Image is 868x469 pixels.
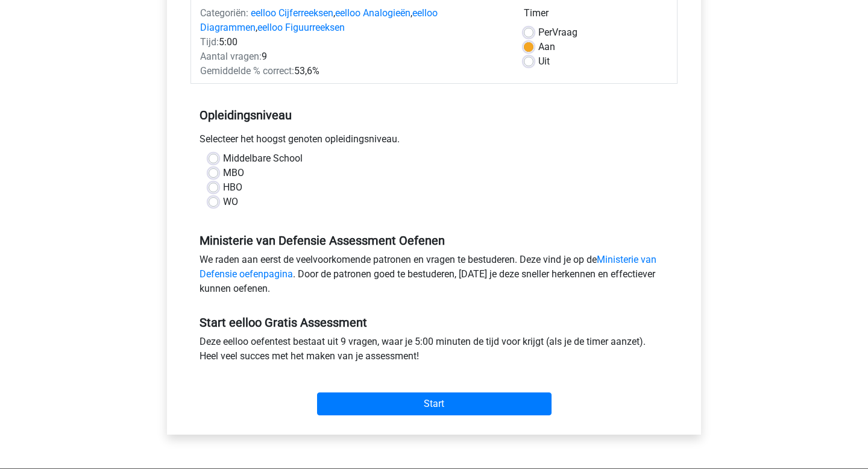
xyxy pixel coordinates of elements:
div: We raden aan eerst de veelvoorkomende patronen en vragen te bestuderen. Deze vind je op de . Door... [190,253,678,301]
h5: Ministerie van Defensie Assessment Oefenen [200,233,668,248]
label: Uit [538,54,550,69]
h5: Start eelloo Gratis Assessment [200,315,668,330]
div: 53,6% [191,64,515,78]
div: Deze eelloo oefentest bestaat uit 9 vragen, waar je 5:00 minuten de tijd voor krijgt (als je de t... [190,335,678,368]
label: Vraag [538,25,577,40]
label: MBO [223,166,244,180]
span: Categoriën: [200,7,248,19]
h5: Opleidingsniveau [200,103,668,127]
span: Aantal vragen: [200,51,262,62]
label: Middelbare School [223,151,303,166]
div: , , , [191,6,515,35]
div: 9 [191,49,515,64]
a: eelloo Figuurreeksen [257,22,345,33]
span: Tijd: [200,36,219,48]
span: Per [538,27,552,38]
label: WO [223,195,238,209]
span: Gemiddelde % correct: [200,65,294,77]
a: eelloo Analogieën [335,7,410,19]
div: Timer [524,6,668,25]
div: 5:00 [191,35,515,49]
div: Selecteer het hoogst genoten opleidingsniveau. [190,132,678,151]
a: eelloo Cijferreeksen [251,7,333,19]
label: Aan [538,40,555,54]
label: HBO [223,180,242,195]
input: Start [317,392,552,415]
